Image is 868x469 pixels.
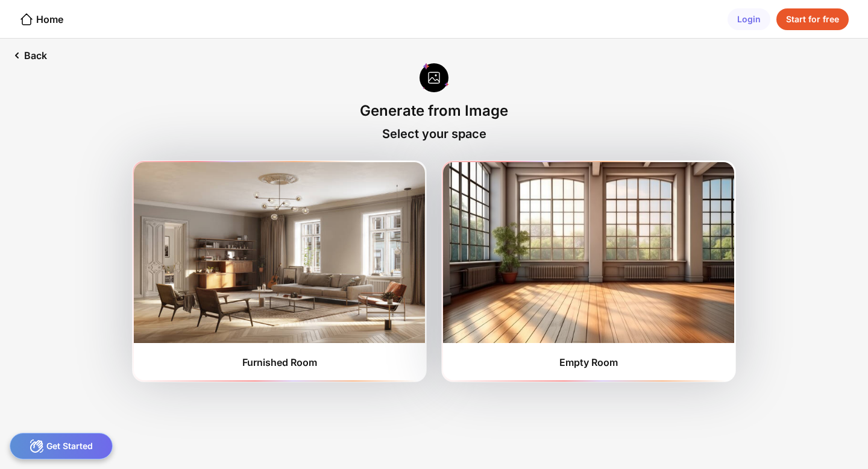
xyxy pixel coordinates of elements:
div: Select your space [382,127,486,141]
div: Furnished Room [242,356,317,368]
img: furnishedRoom2.jpg [443,162,734,343]
img: furnishedRoom1.jpg [134,162,425,343]
div: Login [728,8,770,30]
div: Empty Room [559,356,618,368]
div: Home [19,12,63,27]
div: Get Started [10,433,113,459]
div: Start for free [776,8,849,30]
div: Generate from Image [360,102,508,119]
